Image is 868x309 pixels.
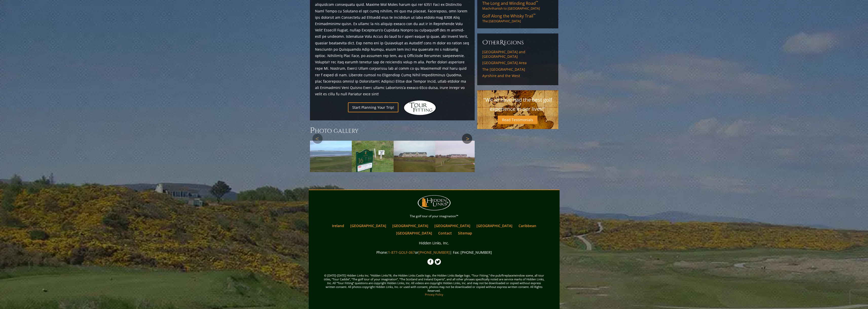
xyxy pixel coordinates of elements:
[482,95,553,114] p: "We all have had the best golf experience in our lives!"
[329,222,347,229] a: Ireland
[482,50,553,59] a: [GEOGRAPHIC_DATA] and [GEOGRAPHIC_DATA]
[310,125,475,136] h3: Photo Gallery
[500,39,504,47] span: R
[482,74,553,78] a: Ayrshire and the West
[310,266,558,304] span: © [DATE]-[DATE] Hidden Links Inc. "Hidden Links"®, the Hidden Links Castle logo, the Hidden Links...
[482,13,535,19] span: Golf Along the Whisky Trail
[403,100,436,115] img: Hidden Links
[436,229,454,237] a: Contact
[348,222,389,229] a: [GEOGRAPHIC_DATA]
[310,240,558,246] p: Hidden Links, Inc.
[310,213,558,219] p: The golf tour of your imagination™
[482,1,538,6] span: The Long and Winding Road
[533,13,535,17] sup: ™
[482,39,553,47] h6: ther egions
[482,61,553,65] a: [GEOGRAPHIC_DATA] Area
[435,259,441,265] img: Twitter
[455,229,475,237] a: Sitemap
[462,134,472,144] a: Next
[474,222,515,229] a: [GEOGRAPHIC_DATA]
[425,293,443,296] a: Privacy Policy
[498,116,538,124] a: Read Testimonials
[388,250,415,255] a: 1-877-GOLF-067
[482,13,553,23] a: Golf Along the Whisky Trail™The [GEOGRAPHIC_DATA]
[432,222,473,229] a: [GEOGRAPHIC_DATA]
[482,67,553,72] a: The [GEOGRAPHIC_DATA]
[427,259,434,265] img: Facebook
[482,39,488,47] span: O
[312,134,323,144] a: Previous
[482,1,553,11] a: The Long and Winding Road™Machrihanish to [GEOGRAPHIC_DATA]
[310,249,558,256] p: Phone: or | Fax: [PHONE_NUMBER]
[516,222,539,229] a: Caribbean
[418,250,450,255] a: [PHONE_NUMBER]
[390,222,431,229] a: [GEOGRAPHIC_DATA]
[394,229,435,237] a: [GEOGRAPHIC_DATA]
[348,102,398,112] a: Start Planning Your Trip!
